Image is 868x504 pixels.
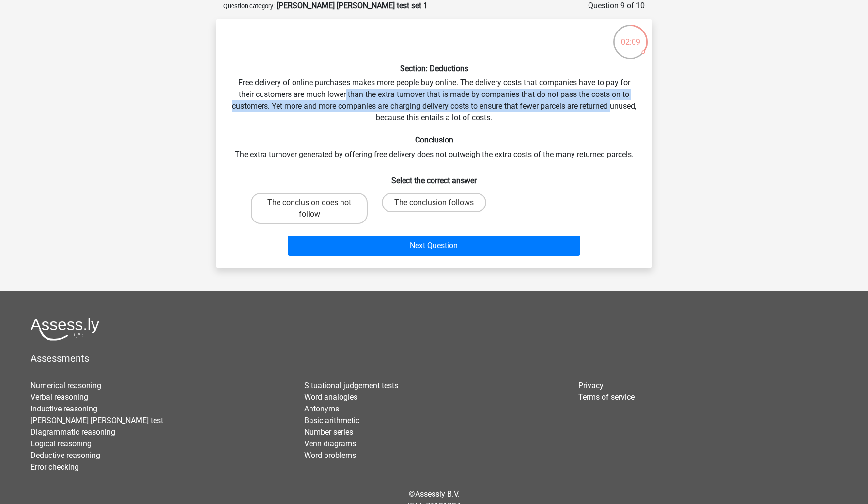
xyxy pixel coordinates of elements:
a: Verbal reasoning [31,393,88,402]
a: Assessly B.V. [415,489,460,499]
small: Question category: [223,2,275,10]
a: Terms of service [578,393,635,402]
label: The conclusion follows [382,193,486,212]
h6: Select the correct answer [231,168,637,185]
a: Word analogies [304,393,357,402]
button: Next Question [288,236,581,256]
a: Number series [304,427,353,437]
a: Venn diagrams [304,439,356,448]
a: Basic arithmetic [304,416,359,425]
h5: Assessments [31,352,837,364]
a: Privacy [578,381,604,390]
a: Inductive reasoning [31,404,97,413]
strong: [PERSON_NAME] [PERSON_NAME] test set 1 [277,1,428,10]
a: Word problems [304,451,356,460]
div: 02:09 [612,24,649,48]
a: Numerical reasoning [31,381,101,390]
a: Error checking [31,462,79,472]
h6: Conclusion [231,135,637,144]
img: Assessly logo [31,318,99,341]
h6: Section: Deductions [231,64,637,73]
label: The conclusion does not follow [251,193,368,224]
a: [PERSON_NAME] [PERSON_NAME] test [31,416,163,425]
a: Logical reasoning [31,439,92,448]
a: Situational judgement tests [304,381,398,390]
a: Antonyms [304,404,339,413]
a: Diagrammatic reasoning [31,427,115,437]
div: Free delivery of online purchases makes more people buy online. The delivery costs that companies... [219,27,649,260]
a: Deductive reasoning [31,451,100,460]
